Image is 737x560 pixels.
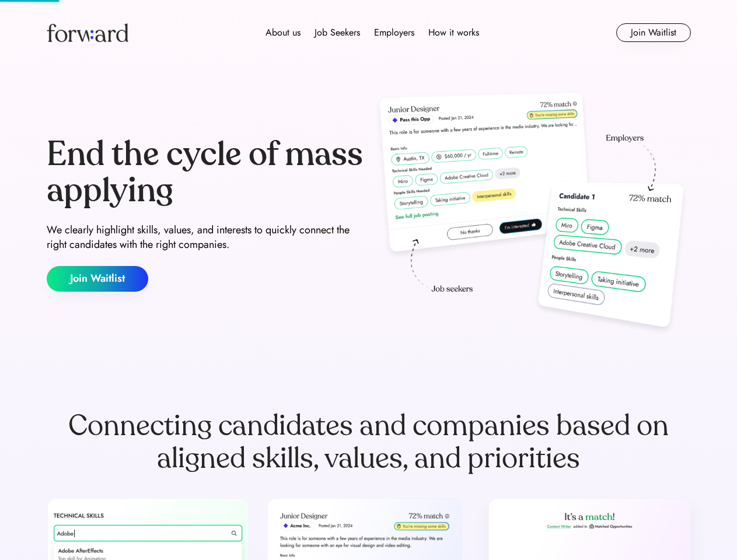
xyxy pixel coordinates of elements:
div: How it works [428,26,479,40]
div: End the cycle of mass applying [47,136,364,208]
div: We clearly highlight skills, values, and interests to quickly connect the right candidates with t... [47,223,364,252]
div: About us [266,26,301,40]
button: Join Waitlist [616,23,691,42]
button: Join Waitlist [47,266,148,292]
div: Job Seekers [315,26,360,40]
img: Forward logo [47,23,128,42]
div: Connecting candidates and companies based on aligned skills, values, and priorities [47,409,691,475]
div: Employers [374,26,414,40]
img: hero-image.png [373,89,691,339]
